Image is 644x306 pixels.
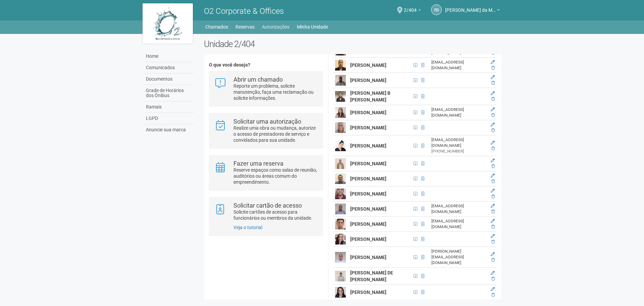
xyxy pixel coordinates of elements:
[491,252,495,257] a: Editar membro
[209,62,323,68] h4: O que você deseja?
[335,271,346,281] img: user.png
[431,249,486,266] div: [PERSON_NAME][EMAIL_ADDRESS][DOMAIN_NAME]
[335,158,346,169] img: user.png
[491,128,495,133] a: Excluir membro
[491,60,495,64] a: Editar membro
[335,287,346,298] img: user.png
[144,124,194,135] a: Anuncie sua marca
[144,113,194,124] a: LGPD
[233,160,283,167] strong: Fazer uma reserva
[491,219,495,223] a: Editar membro
[233,167,318,185] p: Reserve espaços como salas de reunião, auditórios ou áreas comum do empreendimento.
[491,107,495,112] a: Editar membro
[431,137,486,148] div: [EMAIL_ADDRESS][DOMAIN_NAME]
[350,270,393,282] strong: [PERSON_NAME] DE [PERSON_NAME]
[214,161,317,185] a: Fazer uma reserva Reserve espaços como salas de reunião, auditórios ou áreas comum do empreendime...
[350,290,386,295] strong: [PERSON_NAME]
[431,218,486,230] div: [EMAIL_ADDRESS][DOMAIN_NAME]
[491,224,495,229] a: Excluir membro
[491,75,495,80] a: Editar membro
[335,252,346,263] img: user.png
[335,173,346,184] img: user.png
[297,22,328,32] a: Minha Unidade
[214,77,317,101] a: Abrir um chamado Reporte um problema, solicite manutenção, faça uma reclamação ou solicite inform...
[445,1,495,13] span: Raul Barrozo da Motta Junior
[350,90,390,102] strong: [PERSON_NAME] B [PERSON_NAME]
[204,39,501,49] h2: Unidade 2/404
[491,97,495,101] a: Excluir membro
[350,191,386,196] strong: [PERSON_NAME]
[491,239,495,244] a: Excluir membro
[491,276,495,281] a: Excluir membro
[335,204,346,214] img: user.png
[491,140,495,145] a: Editar membro
[233,118,301,125] strong: Solicitar uma autorização
[491,234,495,238] a: Editar membro
[491,164,495,169] a: Excluir membro
[233,76,283,83] strong: Abrir um chamado
[143,3,193,44] img: logo.jpg
[350,125,386,130] strong: [PERSON_NAME]
[350,78,386,83] strong: [PERSON_NAME]
[491,194,495,199] a: Excluir membro
[233,125,318,143] p: Realize uma obra ou mudança, autorize o acesso de prestadores de serviço e convidados para sua un...
[335,219,346,229] img: user.png
[431,107,486,118] div: [EMAIL_ADDRESS][DOMAIN_NAME]
[491,122,495,127] a: Editar membro
[214,203,317,221] a: Solicitar cartão de acesso Solicite cartões de acesso para funcionários ou membros da unidade.
[350,221,386,227] strong: [PERSON_NAME]
[335,188,346,199] img: user.png
[491,271,495,275] a: Editar membro
[431,148,486,154] div: [PHONE_NUMBER]
[233,83,318,101] p: Reporte um problema, solicite manutenção, faça uma reclamação ou solicite informações.
[404,8,421,14] a: 2/404
[431,203,486,215] div: [EMAIL_ADDRESS][DOMAIN_NAME]
[350,110,386,115] strong: [PERSON_NAME]
[350,161,386,166] strong: [PERSON_NAME]
[335,122,346,133] img: user.png
[350,255,386,260] strong: [PERSON_NAME]
[491,179,495,184] a: Excluir membro
[350,143,386,148] strong: [PERSON_NAME]
[335,60,346,71] img: user.png
[350,62,386,68] strong: [PERSON_NAME]
[233,209,318,221] p: Solicite cartões de acesso para funcionários ou membros da unidade.
[491,204,495,208] a: Editar membro
[491,258,495,262] a: Excluir membro
[144,62,194,74] a: Comunicados
[491,293,495,297] a: Excluir membro
[233,202,302,209] strong: Solicitar cartão de acesso
[205,22,228,32] a: Chamados
[491,113,495,118] a: Excluir membro
[144,74,194,85] a: Documentos
[335,234,346,245] img: user.png
[235,22,255,32] a: Reservas
[431,4,442,15] a: RB
[233,225,262,230] a: Veja o tutorial
[204,6,284,16] span: O2 Corporate & Offices
[335,91,346,102] img: user.png
[404,1,417,13] span: 2/404
[445,8,500,14] a: [PERSON_NAME] da Motta Junior
[491,209,495,214] a: Excluir membro
[491,287,495,292] a: Editar membro
[144,85,194,101] a: Grade de Horários dos Ônibus
[350,176,386,181] strong: [PERSON_NAME]
[491,65,495,70] a: Excluir membro
[491,188,495,193] a: Editar membro
[491,173,495,178] a: Editar membro
[262,22,289,32] a: Autorizações
[491,81,495,85] a: Excluir membro
[144,51,194,62] a: Home
[350,206,386,212] strong: [PERSON_NAME]
[491,158,495,163] a: Editar membro
[491,146,495,151] a: Excluir membro
[144,101,194,113] a: Ramais
[491,91,495,96] a: Editar membro
[350,236,386,242] strong: [PERSON_NAME]
[214,119,317,143] a: Solicitar uma autorização Realize uma obra ou mudança, autorize o acesso de prestadores de serviç...
[335,75,346,86] img: user.png
[431,59,486,71] div: [EMAIL_ADDRESS][DOMAIN_NAME]
[335,140,346,151] img: user.png
[335,107,346,118] img: user.png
